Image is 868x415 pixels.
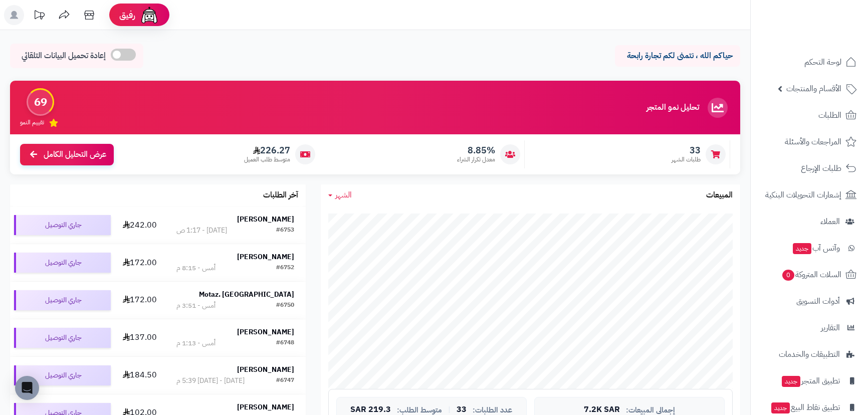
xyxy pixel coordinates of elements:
[237,214,294,225] strong: [PERSON_NAME]
[176,301,215,311] div: أمس - 3:51 م
[765,188,841,202] span: إشعارات التحويلات البنكية
[237,402,294,412] strong: [PERSON_NAME]
[176,338,215,348] div: أمس - 1:13 م
[821,321,840,335] span: التقارير
[176,263,215,273] div: أمس - 8:15 م
[757,289,862,313] a: أدوات التسويق
[672,155,701,164] span: طلبات الشهر
[796,294,840,308] span: أدوات التسويق
[14,215,111,235] div: جاري التوصيل
[781,268,841,282] span: السلات المتروكة
[199,289,294,300] strong: Motaz. [GEOGRAPHIC_DATA]
[457,145,495,156] span: 8.85%
[263,191,298,200] h3: آخر الطلبات
[328,189,352,201] a: الشهر
[14,365,111,385] div: جاري التوصيل
[448,406,451,413] span: |
[757,210,862,234] a: العملاء
[115,244,165,281] td: 172.00
[115,282,165,319] td: 172.00
[757,50,862,74] a: لوحة التحكم
[786,82,841,96] span: الأقسام والمنتجات
[22,50,106,62] span: إعادة تحميل البيانات التلقائي
[782,270,794,281] span: 0
[757,130,862,154] a: المراجعات والأسئلة
[244,155,290,164] span: متوسط طلب العميل
[757,103,862,127] a: الطلبات
[770,400,840,414] span: تطبيق نقاط البيع
[457,155,495,164] span: معدل تكرار الشراء
[792,241,840,255] span: وآتس آب
[276,338,294,348] div: #6748
[115,206,165,244] td: 242.00
[584,405,620,414] span: 7.2K SAR
[820,215,840,229] span: العملاء
[801,161,841,175] span: طلبات الإرجاع
[115,357,165,394] td: 184.50
[672,145,701,156] span: 33
[782,376,800,387] span: جديد
[626,406,675,414] span: إجمالي المبيعات:
[757,183,862,207] a: إشعارات التحويلات البنكية
[785,135,841,149] span: المراجعات والأسئلة
[115,319,165,356] td: 137.00
[771,402,790,413] span: جديد
[244,145,290,156] span: 226.27
[20,144,114,165] a: عرض التحليل الكامل
[237,252,294,262] strong: [PERSON_NAME]
[119,9,135,21] span: رفيق
[757,316,862,340] a: التقارير
[757,369,862,393] a: تطبيق المتجرجديد
[176,376,245,386] div: [DATE] - [DATE] 5:39 م
[20,118,44,127] span: تقييم النمو
[757,263,862,287] a: السلات المتروكة0
[15,376,39,400] div: Open Intercom Messenger
[276,263,294,273] div: #6752
[473,406,512,414] span: عدد الطلبات:
[397,406,442,414] span: متوسط الطلب:
[237,327,294,337] strong: [PERSON_NAME]
[14,290,111,310] div: جاري التوصيل
[757,236,862,260] a: وآتس آبجديد
[646,103,699,112] h3: تحليل نمو المتجر
[14,253,111,273] div: جاري التوصيل
[781,374,840,388] span: تطبيق المتجر
[706,191,733,200] h3: المبيعات
[793,243,811,254] span: جديد
[27,5,52,28] a: تحديثات المنصة
[335,189,352,201] span: الشهر
[757,342,862,366] a: التطبيقات والخدمات
[276,301,294,311] div: #6750
[350,405,391,414] span: 219.3 SAR
[757,156,862,180] a: طلبات الإرجاع
[818,108,841,122] span: الطلبات
[176,226,227,236] div: [DATE] - 1:17 ص
[139,5,159,25] img: ai-face.png
[276,376,294,386] div: #6747
[622,50,733,62] p: حياكم الله ، نتمنى لكم تجارة رابحة
[44,149,106,160] span: عرض التحليل الكامل
[276,226,294,236] div: #6753
[804,55,841,69] span: لوحة التحكم
[779,347,840,361] span: التطبيقات والخدمات
[14,328,111,348] div: جاري التوصيل
[237,364,294,375] strong: [PERSON_NAME]
[457,405,467,414] span: 33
